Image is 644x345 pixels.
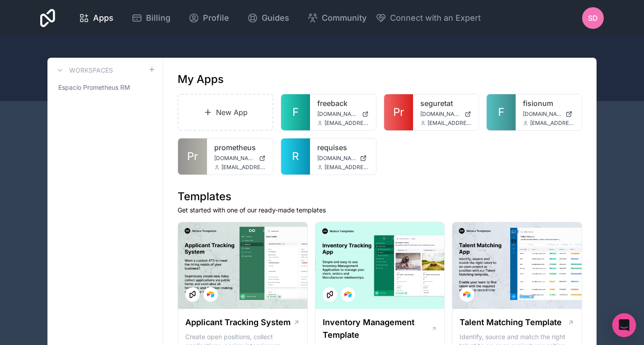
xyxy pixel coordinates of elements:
div: Open Intercom Messenger [612,313,636,337]
a: Workspaces [55,65,113,76]
img: Airtable Logo [463,291,470,298]
span: Pr [187,149,198,164]
span: Billing [146,12,170,24]
a: freeback [317,98,369,109]
span: [EMAIL_ADDRESS][DOMAIN_NAME] [324,164,369,171]
h3: Workspaces [69,66,113,75]
a: Billing [124,8,178,28]
h1: Talent Matching Template [460,316,562,329]
a: Guides [240,8,296,28]
span: SD [588,13,598,23]
a: New App [178,94,273,131]
span: F [292,105,299,120]
a: Apps [71,8,121,28]
span: Pr [393,105,404,120]
span: Apps [93,12,113,24]
span: [EMAIL_ADDRESS][DOMAIN_NAME] [324,120,369,127]
p: Get started with one of our ready-made templates [178,206,582,215]
span: R [292,149,299,164]
a: [DOMAIN_NAME] [420,110,472,118]
span: [EMAIL_ADDRESS][DOMAIN_NAME] [428,120,472,127]
h1: Inventory Management Template [323,316,431,341]
a: [DOMAIN_NAME] [317,155,369,162]
span: F [498,105,504,120]
span: Profile [203,12,229,24]
span: Connect with an Expert [390,12,481,24]
a: prometheus [214,142,266,153]
span: [DOMAIN_NAME] [317,155,356,162]
a: F [281,94,310,130]
span: [DOMAIN_NAME] [317,110,358,118]
span: [DOMAIN_NAME] [523,110,562,118]
button: Connect with an Expert [376,12,481,24]
a: seguretat [420,98,472,109]
a: [DOMAIN_NAME] [317,110,369,118]
img: Airtable Logo [207,291,214,298]
span: [DOMAIN_NAME] [420,110,461,118]
span: [EMAIL_ADDRESS][DOMAIN_NAME] [530,120,574,127]
a: F [487,94,516,130]
a: requises [317,142,369,153]
h1: Applicant Tracking System [185,316,291,329]
span: Espacio Prometheus RM [58,83,130,92]
a: Espacio Prometheus RM [55,79,155,96]
span: Guides [262,12,289,24]
span: [DOMAIN_NAME] [214,155,255,162]
a: fisionum [523,98,574,109]
a: Pr [384,94,413,130]
h1: Templates [178,189,582,204]
h1: My Apps [178,72,224,87]
span: [EMAIL_ADDRESS][DOMAIN_NAME] [221,164,266,171]
img: Airtable Logo [344,291,352,298]
a: [DOMAIN_NAME] [523,110,574,118]
a: R [281,138,310,175]
a: [DOMAIN_NAME] [214,155,266,162]
a: Community [300,8,374,28]
a: Profile [181,8,236,28]
a: Pr [178,138,207,175]
span: Community [322,12,367,24]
